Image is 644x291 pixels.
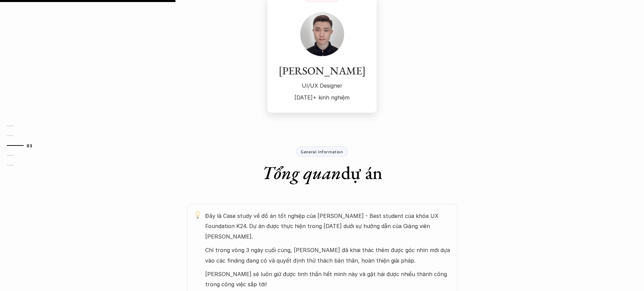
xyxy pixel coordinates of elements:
strong: 03 [27,143,32,148]
a: 03 [7,141,39,150]
h3: [PERSON_NAME] [274,64,370,77]
p: Chỉ trong vòng 3 ngày cuối cùng, [PERSON_NAME] đã khai thác thêm được góc nhìn mới dựa vào các fi... [205,245,451,266]
p: [PERSON_NAME] sẽ luôn giữ được tinh thần hết mình này và gặt hái được nhiều thành công trong công... [205,269,451,290]
h1: dự án [262,162,382,184]
p: General Information [301,149,343,154]
p: UI/UX Designer [274,81,370,91]
p: Đây là Case study về đồ án tốt nghiệp của [PERSON_NAME] - Best student của khóa UX Foundation K24... [205,211,451,242]
p: [DATE]+ kinh nghiệm [274,92,370,103]
em: Tổng quan [262,161,341,184]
